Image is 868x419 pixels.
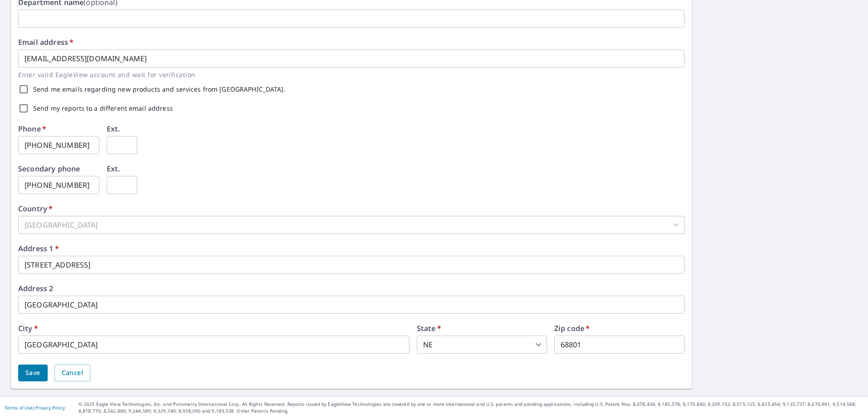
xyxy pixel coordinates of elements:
[5,405,65,410] p: |
[18,245,59,252] label: Address 1
[25,367,40,379] span: Save
[417,336,547,354] div: NE
[107,165,120,172] label: Ext.
[18,125,46,132] label: Phone
[33,86,286,93] label: Send me emails regarding new products and services from [GEOGRAPHIC_DATA].
[18,165,80,172] label: Secondary phone
[18,325,38,332] label: City
[107,125,120,132] label: Ext.
[18,205,53,212] label: Country
[18,39,74,46] label: Email address
[5,404,33,411] a: Terms of Use
[54,365,90,381] button: Cancel
[62,367,83,379] span: Cancel
[18,285,53,292] label: Address 2
[18,365,48,381] button: Save
[35,404,65,411] a: Privacy Policy
[18,216,685,234] div: [GEOGRAPHIC_DATA]
[18,69,678,80] p: Enter valid EagleView account and wait for verification
[417,325,441,332] label: State
[33,105,173,112] label: Send my reports to a different email address
[79,401,863,414] p: © 2025 Eagle View Technologies, Inc. and Pictometry International Corp. All Rights Reserved. Repo...
[554,325,590,332] label: Zip code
